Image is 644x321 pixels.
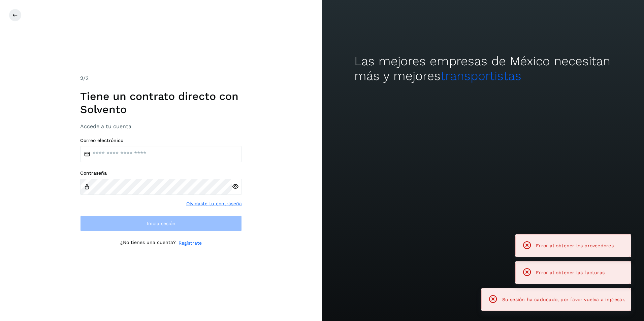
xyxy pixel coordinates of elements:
span: Error al obtener las facturas [536,270,605,275]
a: Regístrate [179,240,202,247]
span: Inicia sesión [147,221,175,226]
label: Contraseña [80,170,242,176]
div: /2 [80,74,242,82]
a: Olvidaste tu contraseña [186,200,242,207]
h3: Accede a tu cuenta [80,123,242,130]
h2: Las mejores empresas de México necesitan más y mejores [354,54,612,84]
span: Su sesión ha caducado, por favor vuelva a ingresar. [502,297,625,302]
p: ¿No tienes una cuenta? [120,240,176,247]
button: Inicia sesión [80,215,242,231]
h1: Tiene un contrato directo con Solvento [80,90,242,116]
span: Error al obtener los proveedores [536,243,614,248]
span: transportistas [441,69,521,83]
span: 2 [80,75,83,81]
label: Correo electrónico [80,138,242,143]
